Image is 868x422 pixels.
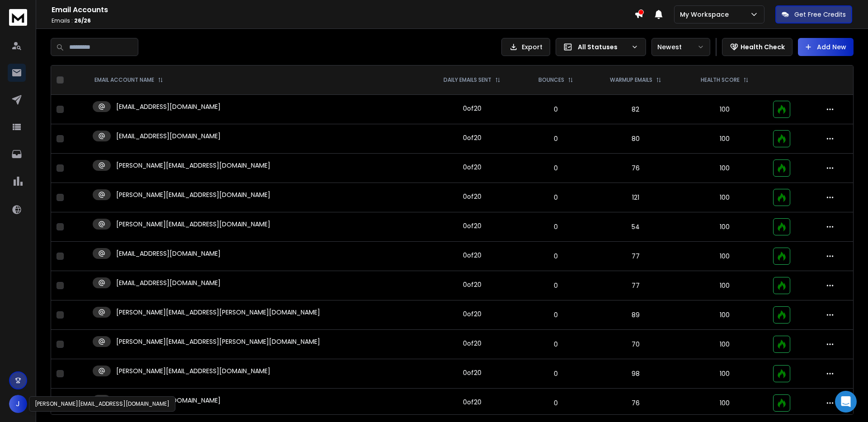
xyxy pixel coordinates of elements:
[527,134,585,143] p: 0
[463,368,481,377] div: 0 of 20
[52,5,634,15] h1: Email Accounts
[681,212,768,242] td: 100
[527,222,585,231] p: 0
[590,300,681,330] td: 89
[741,42,785,52] p: Health Check
[681,154,768,183] td: 100
[681,359,768,389] td: 100
[463,280,481,289] div: 0 of 20
[835,391,857,413] div: Open Intercom Messenger
[116,161,270,170] p: [PERSON_NAME][EMAIL_ADDRESS][DOMAIN_NAME]
[538,76,564,84] p: BOUNCES
[681,300,768,330] td: 100
[116,131,221,141] p: [EMAIL_ADDRESS][DOMAIN_NAME]
[590,212,681,242] td: 54
[681,124,768,154] td: 100
[463,192,481,201] div: 0 of 20
[463,339,481,348] div: 0 of 20
[578,42,627,52] p: All Statuses
[29,396,175,412] div: [PERSON_NAME][EMAIL_ADDRESS][DOMAIN_NAME]
[74,17,91,24] span: 26 / 26
[116,102,221,111] p: [EMAIL_ADDRESS][DOMAIN_NAME]
[463,104,481,113] div: 0 of 20
[681,389,768,418] td: 100
[701,76,740,84] p: HEALTH SCORE
[9,395,27,413] button: J
[463,133,481,142] div: 0 of 20
[681,271,768,300] td: 100
[590,330,681,359] td: 70
[681,183,768,212] td: 100
[590,95,681,124] td: 82
[590,359,681,389] td: 98
[590,154,681,183] td: 76
[116,366,270,375] p: [PERSON_NAME][EMAIL_ADDRESS][DOMAIN_NAME]
[590,389,681,418] td: 76
[590,124,681,154] td: 80
[590,271,681,300] td: 77
[590,242,681,271] td: 77
[527,399,585,408] p: 0
[116,220,270,229] p: [PERSON_NAME][EMAIL_ADDRESS][DOMAIN_NAME]
[590,183,681,212] td: 121
[463,221,481,230] div: 0 of 20
[527,340,585,349] p: 0
[722,38,793,56] button: Health Check
[116,396,221,405] p: [EMAIL_ADDRESS][DOMAIN_NAME]
[775,5,852,23] button: Get Free Credits
[443,76,491,84] p: DAILY EMAILS SENT
[116,278,221,287] p: [EMAIL_ADDRESS][DOMAIN_NAME]
[116,337,320,346] p: [PERSON_NAME][EMAIL_ADDRESS][PERSON_NAME][DOMAIN_NAME]
[501,38,550,56] button: Export
[527,193,585,202] p: 0
[680,10,732,19] p: My Workspace
[527,252,585,261] p: 0
[527,164,585,173] p: 0
[116,190,270,199] p: [PERSON_NAME][EMAIL_ADDRESS][DOMAIN_NAME]
[527,281,585,290] p: 0
[116,308,320,317] p: [PERSON_NAME][EMAIL_ADDRESS][PERSON_NAME][DOMAIN_NAME]
[794,10,846,19] p: Get Free Credits
[94,76,163,84] div: EMAIL ACCOUNT NAME
[463,309,481,319] div: 0 of 20
[681,242,768,271] td: 100
[116,249,221,258] p: [EMAIL_ADDRESS][DOMAIN_NAME]
[527,105,585,114] p: 0
[681,95,768,124] td: 100
[610,76,652,84] p: WARMUP EMAILS
[52,17,634,24] p: Emails :
[681,330,768,359] td: 100
[527,310,585,319] p: 0
[798,38,854,56] button: Add New
[527,369,585,378] p: 0
[463,398,481,407] div: 0 of 20
[463,251,481,260] div: 0 of 20
[651,38,710,56] button: Newest
[463,163,481,172] div: 0 of 20
[9,9,27,26] img: logo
